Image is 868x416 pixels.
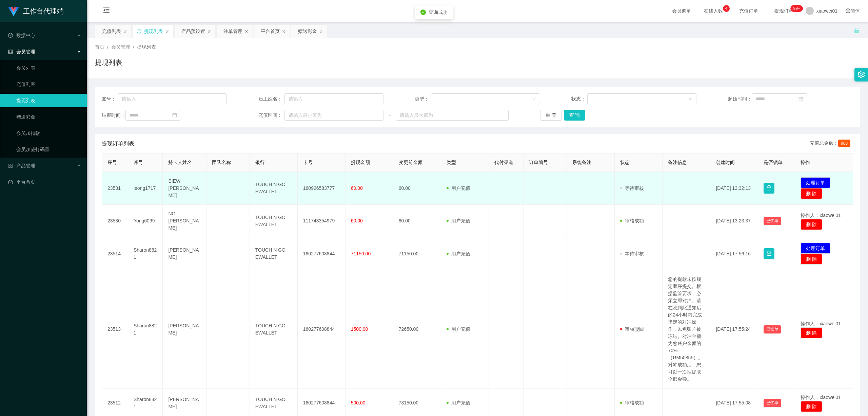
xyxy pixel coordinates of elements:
span: 500.00 [351,400,366,405]
span: 用户充值 [447,400,470,405]
span: 卡号 [303,160,313,165]
div: 赠送彩金 [298,25,317,38]
sup: 1222 [791,5,803,12]
span: 类型： [415,95,431,103]
td: 23531 [102,172,128,205]
h1: 工作台代理端 [23,0,64,22]
i: 图标: calendar [172,113,177,117]
td: [DATE] 17:55:24 [710,270,758,388]
td: TOUCH N GO EWALLET [250,205,298,237]
span: 提现订单 [771,8,797,13]
span: 类型 [447,160,456,165]
span: 操作人：xiaowei01 [801,395,841,400]
td: 60.00 [393,205,441,237]
span: 团队名称 [212,160,231,165]
sup: 4 [723,5,730,12]
td: 60.00 [393,172,441,205]
span: 1500.00 [351,326,368,332]
span: 会员管理 [8,49,35,54]
input: 请输入 [118,93,227,104]
i: 图标: down [688,97,692,102]
span: / [107,44,108,50]
td: 23514 [102,237,128,270]
button: 删 除 [801,401,822,412]
td: 23513 [102,270,128,388]
span: 银行 [255,160,265,165]
span: 起始时间： [728,95,752,103]
i: 图标: menu-fold [95,0,118,22]
input: 请输入 [284,93,383,104]
span: 在线人数 [701,8,726,13]
div: 平台首页 [261,25,280,38]
button: 处理订单 [801,243,830,254]
td: 111743354979 [298,205,346,237]
i: 图标: check-circle-o [8,33,13,38]
td: SIEW [PERSON_NAME] [163,172,206,205]
span: 序号 [107,160,117,165]
span: 首页 [95,44,104,50]
span: 60.00 [351,185,363,191]
div: 充值列表 [102,25,121,38]
span: 备注信息 [668,160,687,165]
span: 变更前金额 [399,160,422,165]
span: 等待审核 [620,185,644,191]
button: 图标: lock [764,248,774,259]
i: icon: check-circle [420,10,426,15]
td: [PERSON_NAME] [163,237,206,270]
button: 处理订单 [801,177,830,188]
span: 是否锁单 [764,160,783,165]
a: 工作台代理端 [8,8,64,14]
button: 图标: lock [764,183,774,194]
div: 产品预设置 [181,25,205,38]
i: 图标: appstore-o [8,163,13,168]
span: 产品管理 [8,163,35,168]
span: 状态 [620,160,630,165]
td: 您的提款未按规定顺序提交。根据监管要求，必须立即对冲。请在收到此通知后的24小时内完成指定的对冲操作，以免账户被冻结。对冲金额为您账户余额的70%（RM50855）。对冲成功后，您可以一次性提取... [663,270,710,388]
span: 审核成功 [620,218,644,223]
i: 图标: close [207,30,211,34]
span: 用户充值 [447,185,470,191]
span: 提现金额 [351,160,370,165]
span: 账号： [102,95,118,103]
span: 操作 [801,160,810,165]
button: 删 除 [801,219,822,230]
i: 图标: close [319,30,323,34]
td: [DATE] 17:56:16 [710,237,758,270]
i: 图标: close [282,30,286,34]
span: ~ [383,112,396,119]
i: 图标: table [8,49,13,54]
span: 60.00 [351,218,363,223]
span: 代付渠道 [494,160,513,165]
h1: 提现列表 [95,57,122,68]
span: 数据中心 [8,33,35,38]
div: 充值总金额： [810,140,853,148]
td: Sharon8821 [128,270,163,388]
input: 请输入最大值为 [396,110,509,121]
td: Yong6099 [128,205,163,237]
i: 图标: close [165,30,169,34]
button: 已锁单 [764,399,781,407]
td: [DATE] 13:23:37 [710,205,758,237]
span: 用户充值 [447,326,470,332]
span: 等待审核 [620,251,644,256]
input: 请输入最小值为 [284,110,383,121]
span: 操作人：xiaowei01 [801,213,841,218]
span: 用户充值 [447,251,470,256]
i: 图标: calendar [798,96,803,101]
td: [PERSON_NAME] [163,270,206,388]
span: 用户充值 [447,218,470,223]
span: 审核驳回 [620,326,644,332]
button: 删 除 [801,254,822,265]
td: Sharon8821 [128,237,163,270]
span: 订单编号 [529,160,548,165]
td: NG [PERSON_NAME] [163,205,206,237]
i: 图标: global [846,8,850,13]
span: 充值区间： [258,112,285,119]
td: TOUCH N GO EWALLET [250,270,298,388]
span: 充值订单 [736,8,762,13]
span: 操作人：xiaowei01 [801,321,841,326]
a: 图标: dashboard平台首页 [8,175,81,189]
i: 图标: sync [137,29,141,34]
a: 会员列表 [16,61,81,75]
span: / [133,44,134,50]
